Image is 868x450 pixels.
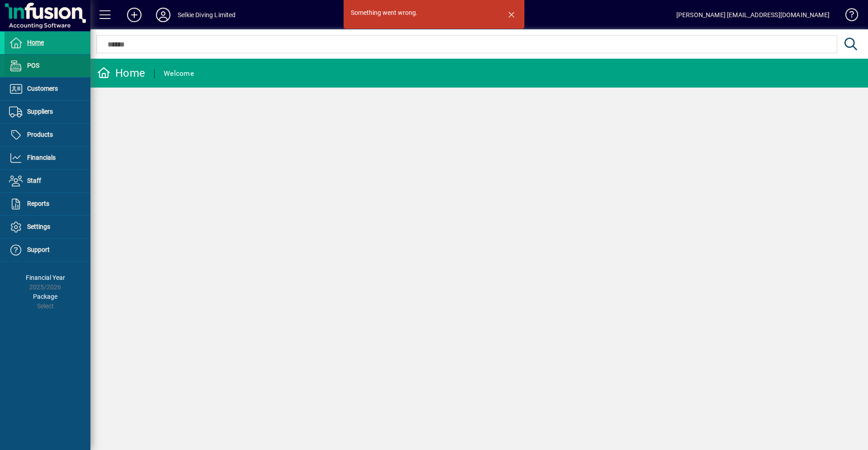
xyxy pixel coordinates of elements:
[33,293,57,300] span: Package
[27,39,44,46] span: Home
[5,124,90,146] a: Products
[26,274,65,281] span: Financial Year
[5,147,90,169] a: Financials
[164,66,194,81] div: Welcome
[178,8,236,22] div: Selkie Diving Limited
[120,7,149,23] button: Add
[27,108,53,115] span: Suppliers
[97,66,145,80] div: Home
[27,246,50,253] span: Support
[5,78,90,100] a: Customers
[27,85,58,92] span: Customers
[5,216,90,238] a: Settings
[5,101,90,123] a: Suppliers
[676,8,830,22] div: [PERSON_NAME] [EMAIL_ADDRESS][DOMAIN_NAME]
[5,170,90,192] a: Staff
[5,239,90,261] a: Support
[27,154,56,161] span: Financials
[27,200,49,207] span: Reports
[839,2,857,31] a: Knowledge Base
[27,131,53,138] span: Products
[5,193,90,215] a: Reports
[27,223,50,230] span: Settings
[27,62,39,69] span: POS
[27,177,41,184] span: Staff
[5,55,90,77] a: POS
[149,7,178,23] button: Profile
